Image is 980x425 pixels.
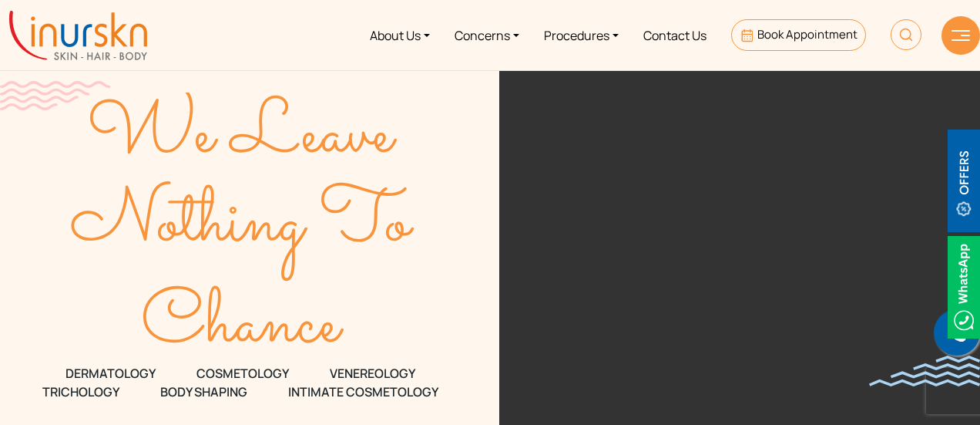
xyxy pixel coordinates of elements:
text: We Leave [87,79,398,192]
span: DERMATOLOGY [65,364,156,383]
span: COSMETOLOGY [196,364,289,383]
img: HeaderSearch [891,19,921,50]
text: Chance [141,269,344,383]
a: Concerns [442,6,532,64]
a: About Us [357,6,442,64]
img: hamLine.svg [951,30,970,41]
text: Nothing To [70,167,415,282]
a: Contact Us [631,6,719,64]
span: TRICHOLOGY [42,383,119,401]
a: Procedures [532,6,631,64]
a: Whatsappicon [948,277,980,294]
img: bluewave [869,356,980,386]
span: Body Shaping [160,383,247,401]
img: inurskn-logo [9,11,147,60]
img: Whatsappicon [948,236,980,339]
a: Book Appointment [731,19,866,51]
span: VENEREOLOGY [330,364,415,383]
span: Intimate Cosmetology [288,383,438,401]
img: offerBt [948,130,980,232]
span: Book Appointment [757,26,857,42]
